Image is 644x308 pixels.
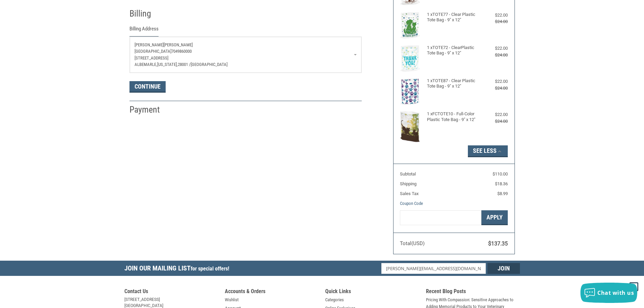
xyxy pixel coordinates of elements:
[381,263,486,274] input: Email
[325,297,344,303] a: Categories
[129,8,169,19] h2: Billing
[481,52,508,58] div: $24.00
[157,62,178,67] span: [US_STATE],
[495,181,508,186] span: $18.36
[481,18,508,25] div: $24.00
[580,283,637,303] button: Chat with us
[487,263,520,274] input: Join
[427,111,479,122] h4: 1 x FCTOTE10 - Full-Color Plastic Tote Bag - 9" x 12"
[225,288,319,297] h5: Accounts & Orders
[400,191,419,196] span: Sales Tax
[325,288,419,297] h5: Quick Links
[129,81,166,93] button: Continue
[427,12,479,23] h4: 1 x TOTE77 - Clear Plastic Tote Bag - 9" x 12"
[171,49,192,54] span: 7049860000
[481,45,508,52] div: $22.00
[129,25,159,36] legend: Billing Address
[597,289,634,297] span: Chat with us
[481,111,508,118] div: $22.00
[427,78,479,89] h4: 1 x TOTE87 - Clear Plastic Tote Bag - 9" x 12"
[400,171,416,176] span: Subtotal
[481,210,508,226] button: Apply
[135,42,164,47] span: [PERSON_NAME]
[124,288,218,297] h5: Contact Us
[427,45,479,56] h4: 1 x TOTE72 - ClearPlastic Tote Bag - 9" x 12"
[400,240,425,246] span: Total (USD)
[135,62,157,67] span: ALBEMARLE,
[191,62,228,67] span: [GEOGRAPHIC_DATA]
[135,55,168,61] span: [STREET_ADDRESS]
[191,265,229,272] span: for special offers!
[497,191,508,196] span: $8.99
[129,104,169,115] h2: Payment
[493,171,508,176] span: $110.00
[468,145,508,157] button: See Less
[178,62,191,67] span: 28001 /
[481,118,508,125] div: $24.00
[130,37,361,73] a: Enter or select a different address
[400,181,416,186] span: Shipping
[135,49,171,54] span: [GEOGRAPHIC_DATA]
[225,297,239,303] a: Wishlist
[481,78,508,85] div: $22.00
[426,288,520,297] h5: Recent Blog Posts
[400,210,481,226] input: Gift Certificate or Coupon Code
[164,42,193,47] span: [PERSON_NAME]
[488,240,508,247] span: $137.35
[481,85,508,92] div: $24.00
[124,261,233,278] h5: Join Our Mailing List
[400,201,423,206] a: Coupon Code
[481,12,508,19] div: $22.00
